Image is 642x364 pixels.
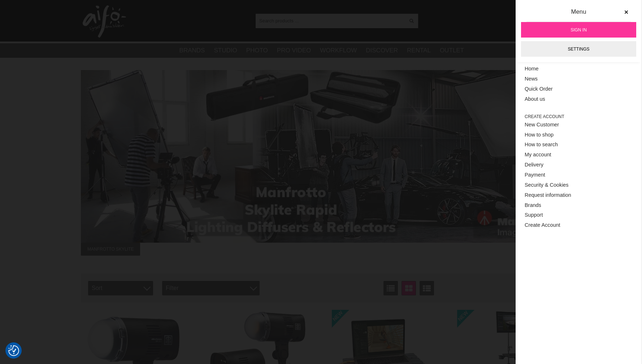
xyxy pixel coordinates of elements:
[81,70,561,256] a: Ad:009 banner-man-skylite-1390x500.jpgManfrotto Skylite
[521,41,636,57] a: Settings
[320,46,357,55] a: Workflow
[525,200,633,211] a: Brands
[525,160,633,170] a: Delivery
[366,46,398,55] a: Discover
[525,190,633,200] a: Request information
[246,46,268,55] a: Photo
[256,15,405,26] input: Search products ...
[525,84,633,94] a: Quick Order
[407,46,431,55] a: Rental
[8,344,19,357] button: Consent Preferences
[525,150,633,160] a: My account
[526,7,631,22] div: Menu
[81,70,561,243] img: Ad:009 banner-man-skylite-1390x500.jpg
[521,22,636,38] a: Sign in
[179,46,205,55] a: Brands
[402,281,416,295] a: Window
[525,120,633,130] a: New Customer
[81,243,140,256] span: Manfrotto Skylite
[525,94,633,104] a: About us
[440,46,464,55] a: Outlet
[525,64,633,74] a: Home
[525,140,633,150] a: How to search
[525,74,633,84] a: News
[525,113,633,120] span: Create account
[525,210,633,220] a: Support
[525,180,633,190] a: Security & Cookies
[525,130,633,140] a: How to shop
[525,220,633,230] a: Create Account
[571,27,587,33] span: Sign in
[525,170,633,180] a: Payment
[8,345,19,356] img: Revisit consent button
[420,281,434,295] a: Extended list
[214,46,237,55] a: Studio
[162,281,260,295] div: Filter
[83,5,126,38] img: logo.png
[277,46,311,55] a: Pro Video
[88,281,153,295] span: Sort
[383,281,398,295] a: List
